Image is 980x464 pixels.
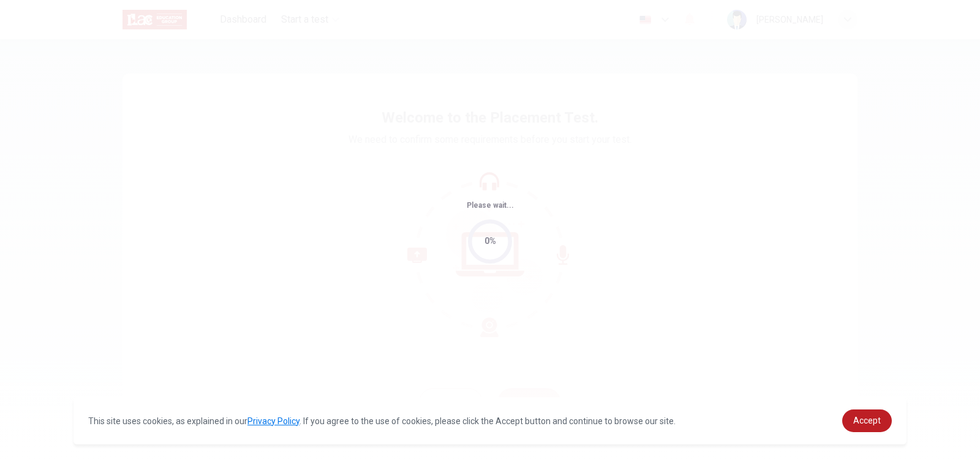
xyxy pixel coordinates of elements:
a: dismiss cookie message [842,409,892,432]
a: Privacy Policy [247,416,300,426]
div: cookieconsent [73,397,907,444]
div: 0% [484,234,496,248]
span: This site uses cookies, as explained in our . If you agree to the use of cookies, please click th... [88,416,676,426]
span: Please wait... [467,201,514,210]
span: Accept [853,416,881,425]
